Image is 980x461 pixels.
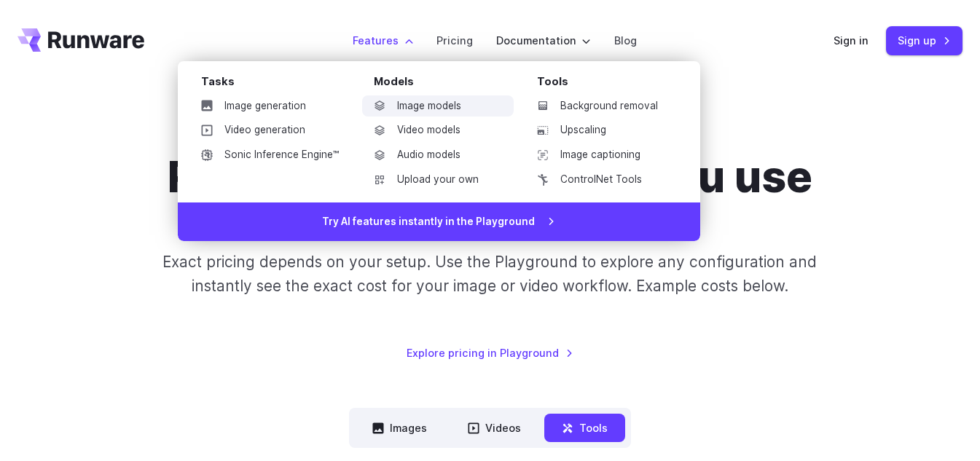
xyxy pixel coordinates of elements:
label: Documentation [496,32,591,49]
h1: Pricing based on what you use [168,151,812,203]
a: ControlNet Tools [525,169,677,191]
a: Upscaling [525,119,677,141]
a: Image captioning [525,144,677,166]
a: Blog [614,32,637,49]
a: Sign in [834,32,869,49]
a: Sign up [886,26,963,55]
a: Go to / [17,28,144,52]
a: Video models [362,119,514,141]
button: Tools [544,414,625,442]
div: Tools [537,73,677,95]
a: Video generation [189,119,350,141]
p: Exact pricing depends on your setup. Use the Playground to explore any configuration and instantl... [160,250,821,299]
button: Images [355,414,444,442]
a: Pricing [436,32,473,49]
a: Background removal [525,95,677,117]
a: Try AI features instantly in the Playground [178,202,700,242]
a: Image generation [189,95,350,117]
a: Image models [362,95,514,117]
div: Models [374,73,514,95]
a: Sonic Inference Engine™ [189,144,350,166]
a: Audio models [362,144,514,166]
label: Features [353,32,413,49]
div: Tasks [201,73,350,95]
a: Explore pricing in Playground [407,344,573,361]
button: Videos [450,414,538,442]
a: Upload your own [362,169,514,191]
